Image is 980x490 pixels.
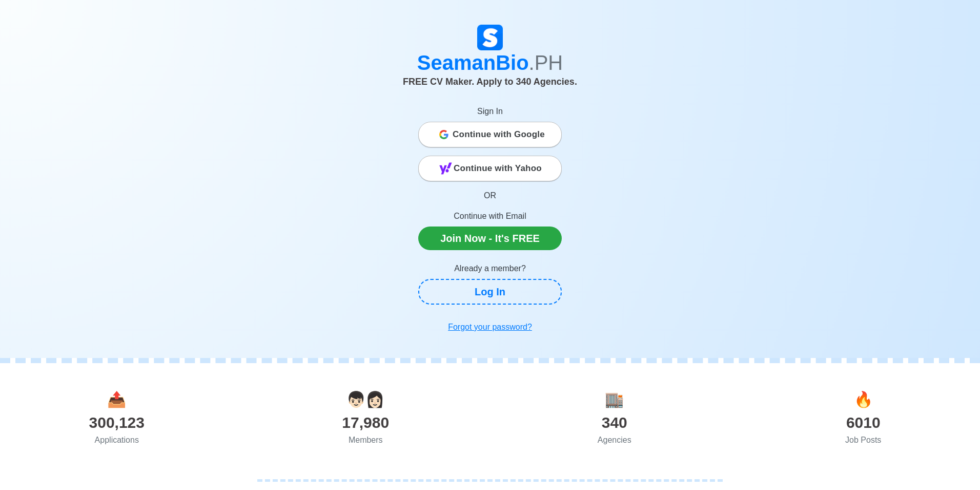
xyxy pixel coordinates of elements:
[241,434,491,446] div: Members
[418,262,562,275] p: Already a member?
[206,50,774,75] h1: SeamanBio
[448,323,532,331] u: Forgot your password?
[490,434,739,446] div: Agencies
[418,210,562,222] p: Continue with Email
[346,391,384,408] span: users
[529,51,563,74] span: .PH
[418,122,562,147] button: Continue with Google
[418,105,562,118] p: Sign In
[605,391,624,408] span: agencies
[418,227,562,250] a: Join Now - It's FREE
[107,391,126,408] span: applications
[418,156,562,181] button: Continue with Yahoo
[453,124,545,145] span: Continue with Google
[854,391,873,408] span: jobs
[418,190,562,202] p: OR
[241,411,491,434] div: 17,980
[418,279,562,305] a: Log In
[477,25,503,50] img: Logo
[403,77,577,87] span: FREE CV Maker. Apply to 340 Agencies.
[418,317,562,337] a: Forgot your password?
[454,158,542,179] span: Continue with Yahoo
[490,411,739,434] div: 340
